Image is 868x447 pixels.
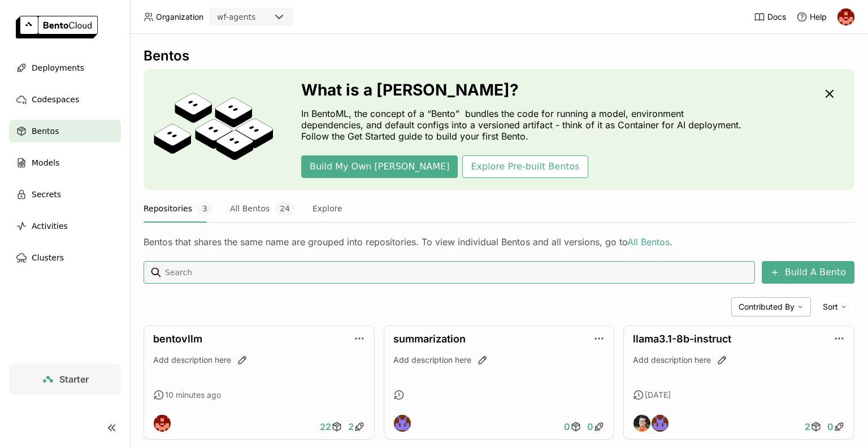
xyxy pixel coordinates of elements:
a: Starter [9,363,121,395]
a: llama3.1-8b-instruct [633,333,731,345]
span: Models [32,156,59,170]
a: Docs [754,11,786,23]
p: In BentoML, the concept of a “Bento” bundles the code for running a model, environment dependenci... [301,108,748,142]
span: 0 [564,421,570,432]
div: Add description here [153,354,365,366]
input: Search [164,263,750,281]
img: cover onboarding [153,92,274,167]
div: Help [796,11,827,23]
span: 22 [320,421,331,432]
img: prasanth nandanuru [154,415,171,432]
a: 0 [561,415,584,438]
span: Sort [823,302,838,312]
span: Secrets [32,188,61,201]
img: Krishna Paleti [394,415,411,432]
button: Repositories [144,194,212,223]
div: Bentos [144,47,854,64]
a: 22 [317,415,345,438]
button: Build A Bento [762,261,854,284]
span: 0 [827,421,834,432]
a: Bentos [9,120,121,142]
img: Sean Sheng [633,415,650,432]
a: Secrets [9,183,121,206]
div: Bentos that shares the same name are grouped into repositories. To view individual Bentos and all... [144,236,854,248]
span: 2 [348,421,354,432]
a: 2 [345,415,368,438]
h3: What is a [PERSON_NAME]? [301,81,748,99]
span: Deployments [32,61,84,75]
img: logo [16,16,98,38]
div: Contributed By [731,297,811,316]
span: Help [810,12,827,22]
span: [DATE] [645,390,671,400]
button: Build My Own [PERSON_NAME] [301,155,458,178]
span: Starter [59,374,89,385]
a: Activities [9,215,121,237]
div: Add description here [393,354,605,366]
img: Krishna Paleti [652,415,669,432]
a: Deployments [9,57,121,79]
div: wf-agents [217,11,255,23]
a: summarization [393,333,466,345]
span: Docs [767,12,786,22]
a: All Bentos [627,236,670,248]
a: bentovllm [153,333,202,345]
span: 2 [805,421,810,432]
button: Explore Pre-built Bentos [462,155,588,178]
span: 24 [275,201,294,216]
div: Sort [815,297,854,316]
button: All Bentos [230,194,294,223]
span: 0 [587,421,593,432]
a: 0 [584,415,607,438]
a: Codespaces [9,88,121,111]
span: 10 minutes ago [165,390,221,400]
span: 3 [198,201,212,216]
a: 2 [802,415,824,438]
img: prasanth nandanuru [837,8,854,25]
a: 0 [824,415,848,438]
button: Explore [313,194,342,223]
a: Clusters [9,246,121,269]
span: Codespaces [32,93,79,106]
span: Clusters [32,251,64,264]
span: Organization [156,12,203,22]
a: Models [9,151,121,174]
span: Activities [32,219,68,233]
div: Add description here [633,354,845,366]
span: Contributed By [739,302,795,312]
input: Selected wf-agents. [257,12,258,23]
span: Bentos [32,124,59,138]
